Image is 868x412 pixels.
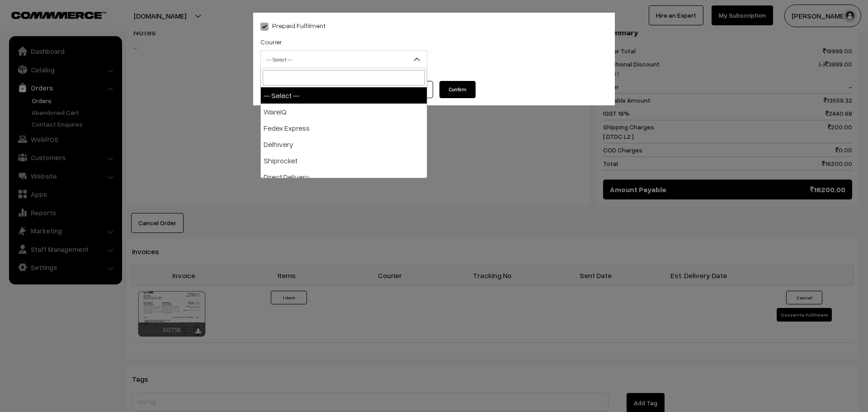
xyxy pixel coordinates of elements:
[261,152,427,169] li: Shiprocket
[261,120,427,136] li: Fedex Express
[261,87,427,104] li: -- Select --
[260,37,282,47] label: Courier
[261,169,427,185] li: Direct Delivery
[261,52,427,67] span: -- Select --
[260,50,427,68] span: -- Select --
[261,104,427,120] li: WareIQ
[261,136,427,152] li: Delhivery
[260,21,325,30] label: Prepaid Fulfilment
[439,81,476,98] button: Confirm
